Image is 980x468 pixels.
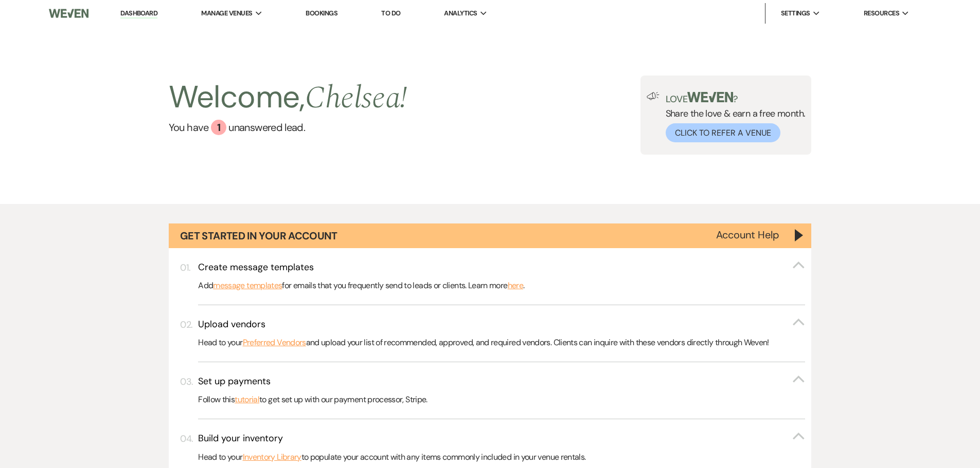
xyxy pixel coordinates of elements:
[198,261,314,274] h3: Create message templates
[687,92,733,102] img: weven-logo-green.svg
[243,451,301,464] a: Inventory Library
[198,279,805,292] p: Add for emails that you frequently send to leads or clients. Learn more .
[864,8,899,18] span: Resources
[120,9,157,18] a: Dashboard
[180,229,337,243] h1: Get Started in Your Account
[235,393,259,406] a: tutorial
[666,123,780,142] button: Click to Refer a Venue
[49,3,88,24] img: Weven Logo
[306,9,337,17] a: Bookings
[198,318,265,331] h3: Upload vendors
[666,92,806,104] p: Love ?
[198,432,283,445] h3: Build your inventory
[660,92,806,142] div: Share the love & earn a free month.
[716,230,779,240] button: Account Help
[198,393,805,406] p: Follow this to get set up with our payment processor, Stripe.
[198,432,805,445] button: Build your inventory
[508,279,523,292] a: here
[198,261,805,274] button: Create message templates
[647,92,660,100] img: loud-speaker-illustration.svg
[198,318,805,331] button: Upload vendors
[198,375,271,388] h3: Set up payments
[198,375,805,388] button: Set up payments
[169,76,407,120] h2: Welcome,
[381,9,400,17] a: To Do
[201,8,252,18] span: Manage Venues
[198,451,805,464] p: Head to your to populate your account with any items commonly included in your venue rentals.
[781,8,810,18] span: Settings
[305,74,407,122] span: Chelsea !
[243,336,306,349] a: Preferred Vendors
[198,336,805,349] p: Head to your and upload your list of recommended, approved, and required vendors. Clients can inq...
[213,279,282,292] a: message templates
[211,120,226,135] div: 1
[444,8,477,18] span: Analytics
[169,120,407,135] a: You have 1 unanswered lead.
